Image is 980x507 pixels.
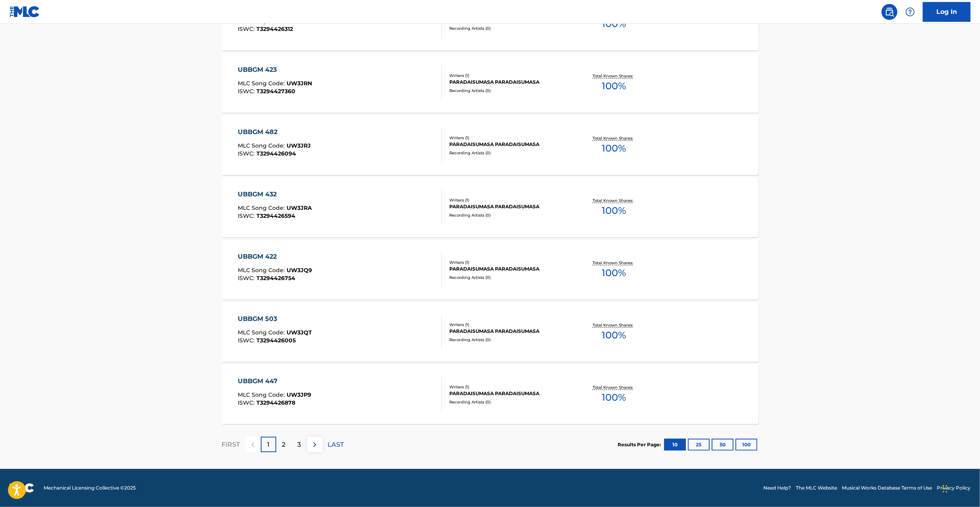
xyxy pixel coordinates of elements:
p: LAST [328,440,344,449]
div: PARADAISUMASA PARADAISUMASA [449,203,569,210]
div: PARADAISUMASA PARADAISUMASA [449,265,569,273]
div: PARADAISUMASA PARADAISUMASA [449,79,569,86]
div: Writers ( 1 ) [449,135,569,141]
a: Public Search [882,4,897,20]
div: Writers ( 1 ) [449,322,569,328]
div: UBBGM 432 [238,190,312,199]
span: 100 % [602,266,626,280]
img: right [310,440,320,449]
div: PARADAISUMASA PARADAISUMASA [449,390,569,397]
span: MLC Song Code : [238,391,287,398]
div: Recording Artists ( 0 ) [449,25,569,31]
p: Total Known Shares: [593,384,635,390]
span: 100 % [602,204,626,218]
p: Total Known Shares: [593,322,635,328]
span: 100 % [602,390,626,405]
span: ISWC : [238,25,256,33]
div: Recording Artists ( 0 ) [449,212,569,218]
div: Help [902,4,918,20]
a: Log In [923,2,970,22]
a: UBBGM 432MLC Song Code:UW3JRAISWC:T3294426594Writers (1)PARADAISUMASA PARADAISUMASARecording Arti... [222,178,759,237]
span: UW3JQT [287,329,312,336]
span: MLC Song Code : [238,204,287,211]
a: UBBGM 422MLC Song Code:UW3JQ9ISWC:T3294426754Writers (1)PARADAISUMASA PARADAISUMASARecording Arti... [222,240,759,300]
span: UW3JP9 [287,391,311,398]
span: UW3JRJ [287,142,311,149]
div: PARADAISUMASA PARADAISUMASA [449,328,569,335]
a: Musical Works Database Terms of Use [842,484,932,492]
img: logo [10,483,34,493]
div: Writers ( 1 ) [449,73,569,79]
div: Recording Artists ( 0 ) [449,150,569,156]
div: PARADAISUMASA PARADAISUMASA [449,141,569,148]
p: Total Known Shares: [593,260,635,266]
span: Mechanical Licensing Collective © 2025 [44,484,136,492]
button: 50 [712,439,734,451]
div: Recording Artists ( 0 ) [449,337,569,343]
span: ISWC : [238,150,256,157]
button: 100 [735,439,757,451]
span: UW3JRA [287,204,312,211]
span: UW3JQ9 [287,267,312,274]
span: UW3JRN [287,80,312,87]
div: Recording Artists ( 0 ) [449,275,569,280]
img: MLC Logo [10,6,40,17]
button: 10 [664,439,686,451]
span: ISWC : [238,212,256,219]
span: ISWC : [238,88,256,95]
iframe: Chat Widget [940,469,980,507]
div: Recording Artists ( 0 ) [449,399,569,405]
span: 100 % [602,141,626,156]
div: Writers ( 1 ) [449,259,569,265]
div: Writers ( 1 ) [449,384,569,390]
div: Drag [943,477,947,501]
p: Total Known Shares: [593,135,635,141]
span: T3294426754 [256,275,295,282]
span: T3294426094 [256,150,296,157]
span: MLC Song Code : [238,142,287,149]
span: ISWC : [238,399,256,406]
span: T3294426005 [256,337,296,344]
a: UBBGM 447MLC Song Code:UW3JP9ISWC:T3294426878Writers (1)PARADAISUMASA PARADAISUMASARecording Arti... [222,365,759,424]
a: UBBGM 503MLC Song Code:UW3JQTISWC:T3294426005Writers (1)PARADAISUMASA PARADAISUMASARecording Arti... [222,302,759,362]
div: UBBGM 503 [238,314,312,324]
p: Results Per Page: [618,441,663,448]
span: 100 % [602,79,626,93]
p: 1 [267,440,270,449]
span: T3294426594 [256,212,295,219]
a: Privacy Policy [937,484,970,492]
div: Writers ( 1 ) [449,197,569,203]
a: Need Help? [763,484,791,492]
a: The MLC Website [796,484,837,492]
button: 25 [688,439,710,451]
div: UBBGM 422 [238,252,312,261]
div: UBBGM 482 [238,127,311,137]
span: ISWC : [238,337,256,344]
p: 2 [282,440,286,449]
span: MLC Song Code : [238,80,287,87]
span: ISWC : [238,275,256,282]
img: help [905,7,915,17]
span: T3294426312 [256,25,293,33]
span: MLC Song Code : [238,267,287,274]
p: Total Known Shares: [593,198,635,204]
p: Total Known Shares: [593,73,635,79]
a: UBBGM 423MLC Song Code:UW3JRNISWC:T3294427360Writers (1)PARADAISUMASA PARADAISUMASARecording Arti... [222,53,759,113]
a: UBBGM 482MLC Song Code:UW3JRJISWC:T3294426094Writers (1)PARADAISUMASA PARADAISUMASARecording Arti... [222,115,759,175]
span: T3294427360 [256,88,295,95]
span: T3294426878 [256,399,295,406]
img: search [885,7,894,17]
span: MLC Song Code : [238,329,287,336]
span: 100 % [602,328,626,342]
p: FIRST [222,440,240,449]
div: Recording Artists ( 0 ) [449,88,569,94]
div: UBBGM 447 [238,376,311,386]
div: UBBGM 423 [238,65,312,75]
p: 3 [298,440,301,449]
